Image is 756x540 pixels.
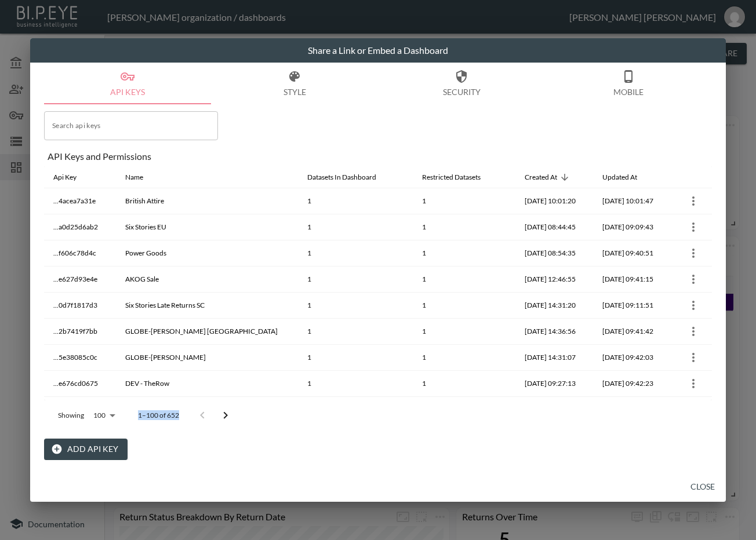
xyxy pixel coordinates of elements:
th: 2025-08-21, 09:40:51 [593,240,671,267]
span: Created At [525,170,572,184]
th: 2025-08-21, 10:01:47 [593,188,671,214]
th: Six Stories EU [116,214,298,240]
th: 2025-08-21, 09:11:51 [593,293,671,319]
th: {"key":null,"ref":null,"props":{"row":{"id":"5e9254bb-aef1-427d-95e1-2a2b597836af","apiKey":"...e... [671,267,712,293]
th: 2025-08-21, 09:41:42 [593,319,671,345]
button: more [684,192,703,210]
button: more [684,400,703,419]
th: {"key":null,"ref":null,"props":{"row":{"id":"be883633-1b14-4e85-bfd0-e33029f64f37","apiKey":"...e... [671,371,712,397]
th: 1 [298,188,412,214]
button: more [684,348,703,367]
th: ...0d7f1817d3 [44,293,116,319]
div: Name [125,170,143,184]
th: 2025-08-05, 08:44:45 [515,214,593,240]
th: British Attire [116,188,298,214]
th: 2025-08-21, 09:42:03 [593,345,671,371]
th: 2025-08-21, 09:42:23 [593,371,671,397]
button: more [684,374,703,393]
th: 1 [298,267,412,293]
div: API Keys and Permissions [48,151,712,162]
th: {"key":null,"ref":null,"props":{"row":{"id":"bd11c699-241e-49e3-bfb4-d468577b78e7","apiKey":"...f... [671,240,712,267]
div: Datasets In Dashboard [307,170,376,184]
button: more [684,218,703,236]
button: more [684,296,703,315]
div: 100 [89,408,119,423]
div: Api Key [53,170,77,184]
button: more [684,244,703,262]
th: 2025-08-04, 08:54:35 [515,240,593,267]
th: 2025-08-21, 09:09:43 [593,214,671,240]
th: AKOG Sale [116,267,298,293]
button: Style [211,63,378,104]
th: 1 [298,293,412,319]
p: Showing [58,410,84,420]
th: 2025-07-22, 14:31:20 [515,293,593,319]
th: 1 [298,397,412,423]
th: ...2b7419f7bb [44,319,116,345]
th: ...e45ac8b40f [44,397,116,423]
th: 1 [413,188,515,214]
span: Api Key [53,170,92,184]
th: ...5e38085c0c [44,345,116,371]
th: 1 [298,319,412,345]
span: Restricted Datasets [422,170,496,184]
th: 1 [413,371,515,397]
button: more [684,322,703,341]
button: more [684,270,703,289]
button: API Keys [44,63,211,104]
button: Security [378,63,545,104]
th: {"key":null,"ref":null,"props":{"row":{"id":"0619e338-b273-4ea7-bd75-4085e9e64ccc","apiKey":"...e... [671,397,712,423]
th: 1 [298,345,412,371]
th: 1 [413,345,515,371]
th: 1 [413,214,515,240]
th: 1 [298,214,412,240]
th: ...e627d93e4e [44,267,116,293]
div: Restricted Datasets [422,170,481,184]
th: 2025-08-21, 09:42:47 [593,397,671,423]
th: 2025-08-21, 10:01:20 [515,188,593,214]
th: Power Goods [116,240,298,267]
th: {"key":null,"ref":null,"props":{"row":{"id":"5dfdb04d-6472-42e7-8cbd-3bf03aca59d7","apiKey":"...0... [671,293,712,319]
h2: Share a Link or Embed a Dashboard [30,38,726,63]
th: {"key":null,"ref":null,"props":{"row":{"id":"6f94b398-155b-4dce-af21-1949679930a9","apiKey":"...4... [671,188,712,214]
th: Sisters and Seekers - Testing [116,397,298,423]
th: 1 [413,319,515,345]
th: 1 [298,371,412,397]
th: ...a0d25d6ab2 [44,214,116,240]
th: 2025-08-21, 09:41:15 [593,267,671,293]
th: 2025-07-22, 12:46:55 [515,267,593,293]
th: {"key":null,"ref":null,"props":{"row":{"id":"16eac5f8-9f36-4fa8-8e1c-37514459640f","apiKey":"...5... [671,345,712,371]
th: GLOBE-TROTTER USA [116,319,298,345]
div: Updated At [602,170,637,184]
p: 1–100 of 652 [138,410,179,420]
div: Created At [525,170,557,184]
th: Six Stories Late Returns SC [116,293,298,319]
th: {"key":null,"ref":null,"props":{"row":{"id":"53290dd4-d930-473c-9da2-c3bc14e18117","apiKey":"...a... [671,214,712,240]
th: ...4acea7a31e [44,188,116,214]
button: Add API Key [44,439,128,460]
th: ...f606c78d4c [44,240,116,267]
th: 1 [413,397,515,423]
th: 1 [298,240,412,267]
button: Mobile [545,63,712,104]
span: Updated At [602,170,652,184]
button: Go to next page [214,404,237,427]
button: Close [684,476,721,498]
th: 1 [413,240,515,267]
th: 2025-07-21, 14:36:56 [515,319,593,345]
th: GLOBE-TROTTER [116,345,298,371]
th: DEV - TheRow [116,371,298,397]
th: 1 [413,293,515,319]
th: 1 [413,267,515,293]
th: 2025-07-10, 09:43:06 [515,397,593,423]
th: ...e676cd0675 [44,371,116,397]
th: 2025-07-11, 09:27:13 [515,371,593,397]
th: {"key":null,"ref":null,"props":{"row":{"id":"0a26a261-3a98-4611-a6c2-d26edf288a3f","apiKey":"...2... [671,319,712,345]
span: Datasets In Dashboard [307,170,391,184]
th: 2025-07-21, 14:31:07 [515,345,593,371]
span: Name [125,170,158,184]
